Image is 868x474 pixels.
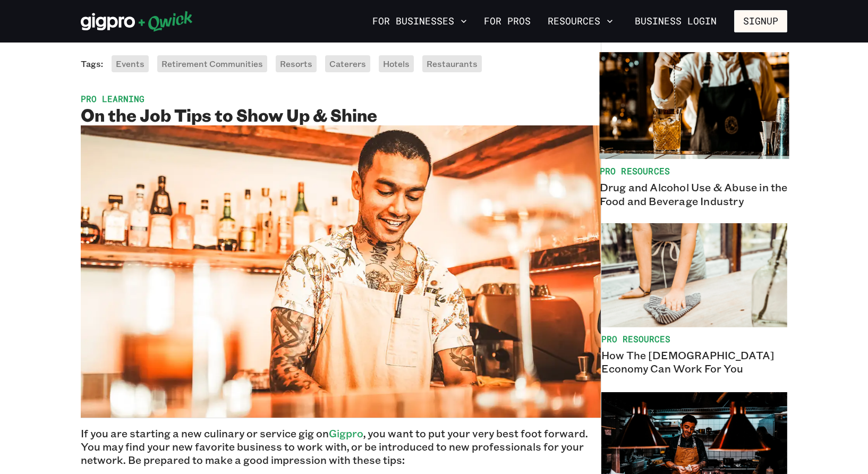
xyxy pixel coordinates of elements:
span: Events [116,58,144,69]
h2: On the Job Tips to Show Up & Shine [81,104,601,125]
a: For Pros [480,12,535,30]
span: Restaurants [427,58,478,69]
span: Hotels [383,58,410,69]
a: Pro ResourcesHow The [DEMOGRAPHIC_DATA] Economy Can Work For You [601,223,787,376]
span: Tags: [81,58,103,69]
span: Caterers [329,58,366,69]
a: Business Login [626,10,726,32]
img: How The Gig Economy Can Work For You [601,223,787,328]
button: Resources [543,12,617,30]
button: Signup [734,10,787,32]
img: Drug and Alcohol Use & Abuse in the Food and Beverage Industry [600,52,789,159]
span: Resorts [280,58,312,69]
span: Pro Learning [81,94,601,104]
span: Retirement Communities [161,58,263,69]
button: For Businesses [368,12,471,30]
p: Drug and Alcohol Use & Abuse in the Food and Beverage Industry [600,180,789,207]
p: If you are starting a new culinary or service gig on , you want to put your very best foot forwar... [81,427,601,467]
img: smiling attentive Gigpro bartender [81,125,601,418]
a: Pro ResourcesDrug and Alcohol Use & Abuse in the Food and Beverage Industry [600,52,789,207]
span: Pro Resources [601,334,787,344]
p: How The [DEMOGRAPHIC_DATA] Economy Can Work For You [601,349,787,375]
span: Pro Resources [600,165,789,176]
a: Gigpro [329,426,363,440]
